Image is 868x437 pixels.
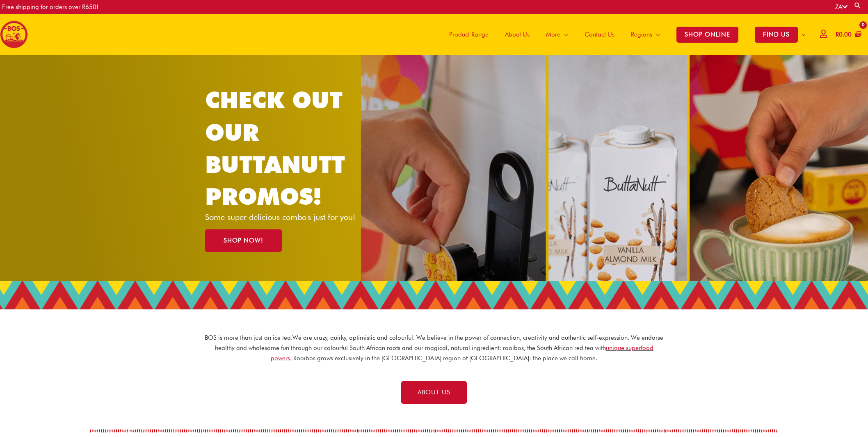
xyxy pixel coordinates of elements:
nav: Site Navigation [435,14,814,55]
a: About Us [497,14,538,55]
a: SHOP ONLINE [668,14,747,55]
a: unique superfood powers. [271,344,653,362]
a: ABOUT US [401,381,467,404]
p: Some super delicious combo's just for you! [205,213,370,221]
span: About Us [505,22,530,47]
bdi: 0.00 [836,31,852,38]
span: FIND US [755,27,798,43]
span: R [836,31,839,38]
a: Contact Us [576,14,623,55]
span: Product Range [449,22,489,47]
a: ZA [835,3,847,11]
a: Search button [854,2,862,9]
span: More [546,22,560,47]
a: CHECK OUT OUR BUTTANUTT PROMOS! [205,86,345,210]
a: Product Range [441,14,497,55]
a: SHOP NOW! [205,229,282,252]
span: Regions [631,22,652,47]
span: SHOP NOW! [224,238,263,244]
a: Regions [623,14,668,55]
span: SHOP ONLINE [676,27,738,43]
a: View Shopping Cart, empty [834,25,862,44]
a: More [538,14,576,55]
span: Contact Us [585,22,614,47]
p: BOS is more than just an ice tea. We are crazy, quirky, optimistic and colourful. We believe in t... [204,333,664,363]
span: ABOUT US [418,389,450,396]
